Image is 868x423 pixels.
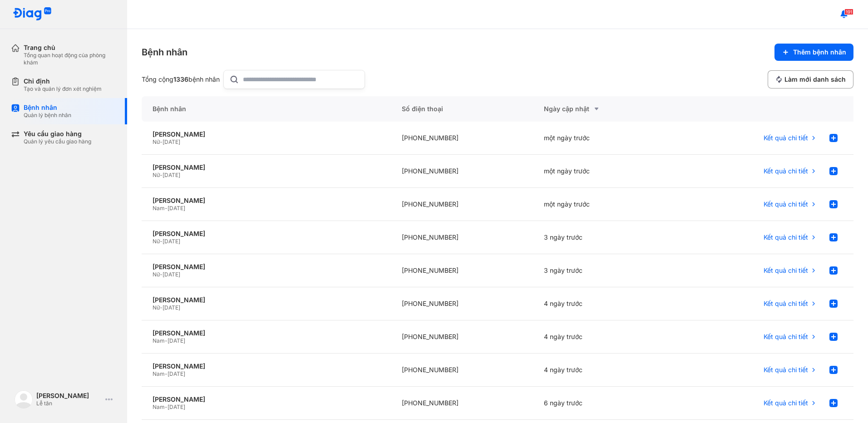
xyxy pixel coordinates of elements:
[533,254,676,287] div: 3 ngày trước
[533,188,676,221] div: một ngày trước
[36,392,102,400] div: [PERSON_NAME]
[391,96,533,122] div: Số điện thoại
[168,205,185,211] span: [DATE]
[24,44,116,52] div: Trang chủ
[533,221,676,254] div: 3 ngày trước
[163,304,180,311] span: [DATE]
[160,238,163,245] span: -
[533,387,676,420] div: 6 ngày trước
[533,354,676,387] div: 4 ngày trước
[165,370,168,377] span: -
[13,7,52,21] img: logo
[24,77,102,85] div: Chỉ định
[153,329,380,337] div: [PERSON_NAME]
[24,85,102,93] div: Tạo và quản lý đơn xét nghiệm
[36,400,102,407] div: Lễ tân
[153,230,380,238] div: [PERSON_NAME]
[391,320,533,354] div: [PHONE_NUMBER]
[784,75,846,84] span: Làm mới danh sách
[142,96,391,122] div: Bệnh nhân
[153,370,165,377] span: Nam
[533,155,676,188] div: một ngày trước
[153,130,380,138] div: [PERSON_NAME]
[764,167,808,175] span: Kết quả chi tiết
[160,138,163,145] span: -
[764,399,808,407] span: Kết quả chi tiết
[391,387,533,420] div: [PHONE_NUMBER]
[793,48,846,56] span: Thêm bệnh nhân
[391,354,533,387] div: [PHONE_NUMBER]
[165,205,168,211] span: -
[764,366,808,374] span: Kết quả chi tiết
[153,296,380,304] div: [PERSON_NAME]
[544,103,665,114] div: Ngày cập nhật
[844,9,853,15] span: 191
[153,138,160,145] span: Nữ
[24,112,71,119] div: Quản lý bệnh nhân
[160,172,163,178] span: -
[168,403,185,410] span: [DATE]
[391,254,533,287] div: [PHONE_NUMBER]
[391,188,533,221] div: [PHONE_NUMBER]
[391,155,533,188] div: [PHONE_NUMBER]
[764,233,808,241] span: Kết quả chi tiết
[163,138,180,145] span: [DATE]
[533,287,676,320] div: 4 ngày trước
[160,304,163,311] span: -
[153,395,380,403] div: [PERSON_NAME]
[768,70,853,89] button: Làm mới danh sách
[391,122,533,155] div: [PHONE_NUMBER]
[163,172,180,178] span: [DATE]
[153,362,380,370] div: [PERSON_NAME]
[173,75,188,83] span: 1336
[165,403,168,410] span: -
[163,271,180,278] span: [DATE]
[533,122,676,155] div: một ngày trước
[24,52,116,66] div: Tổng quan hoạt động của phòng khám
[24,138,91,145] div: Quản lý yêu cầu giao hàng
[153,197,380,205] div: [PERSON_NAME]
[142,75,220,84] div: Tổng cộng bệnh nhân
[153,403,165,410] span: Nam
[153,163,380,172] div: [PERSON_NAME]
[764,266,808,275] span: Kết quả chi tiết
[764,200,808,208] span: Kết quả chi tiết
[764,134,808,142] span: Kết quả chi tiết
[764,333,808,341] span: Kết quả chi tiết
[153,238,160,245] span: Nữ
[24,130,91,138] div: Yêu cầu giao hàng
[153,337,165,344] span: Nam
[163,238,180,245] span: [DATE]
[764,300,808,308] span: Kết quả chi tiết
[142,46,187,59] div: Bệnh nhân
[391,287,533,320] div: [PHONE_NUMBER]
[165,337,168,344] span: -
[24,103,71,112] div: Bệnh nhân
[153,172,160,178] span: Nữ
[153,304,160,311] span: Nữ
[533,320,676,354] div: 4 ngày trước
[160,271,163,278] span: -
[774,44,853,61] button: Thêm bệnh nhân
[391,221,533,254] div: [PHONE_NUMBER]
[168,337,185,344] span: [DATE]
[153,205,165,211] span: Nam
[168,370,185,377] span: [DATE]
[15,390,33,408] img: logo
[153,271,160,278] span: Nữ
[153,263,380,271] div: [PERSON_NAME]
